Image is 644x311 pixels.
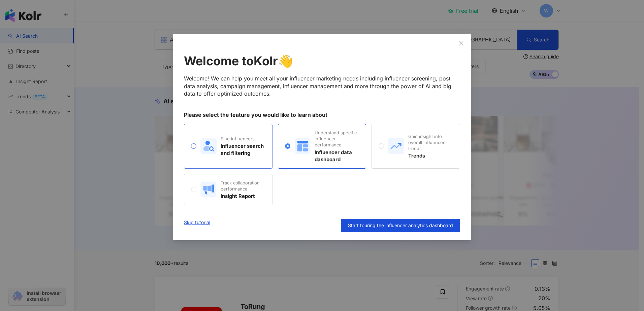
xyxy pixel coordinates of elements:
div: Understand specific influencer performance [315,130,359,148]
span: close [458,41,464,46]
div: Please select the feature you would like to learn about [184,111,460,118]
div: Insight Report [221,193,265,200]
span: Start touring the influencer analytics dashboard [348,223,453,228]
div: Influencer data dashboard [315,149,359,163]
div: Gain insight into overall influencer trends [408,133,453,152]
button: Close [454,37,468,50]
button: Start touring the influencer analytics dashboard [341,219,460,232]
div: Find influencers [221,136,265,142]
div: Trends [408,152,453,159]
div: Track collaboration performance [221,180,265,192]
div: Welcome! We can help you meet all your influencer marketing needs including influencer screening,... [184,75,460,97]
div: Welcome to Kolr 👋 [184,53,460,69]
div: Influencer search and filtering [221,142,265,157]
a: Skip tutorial [184,219,210,232]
